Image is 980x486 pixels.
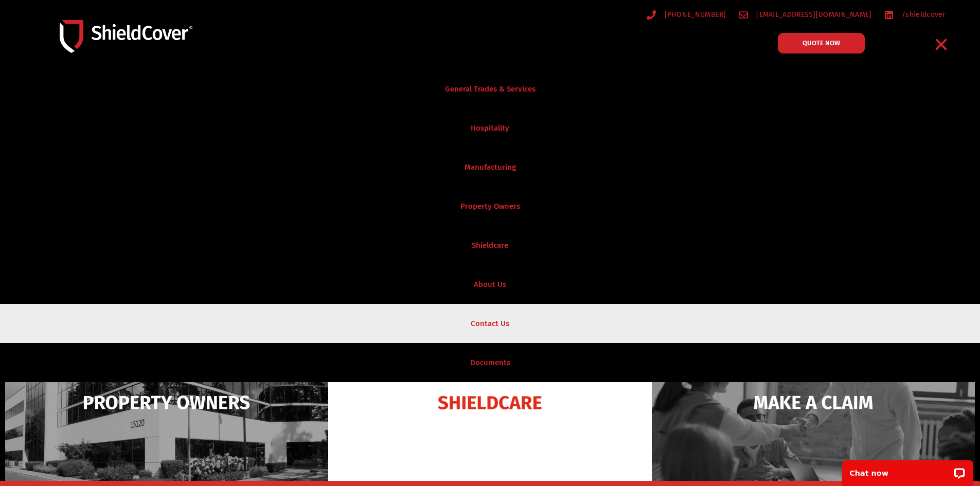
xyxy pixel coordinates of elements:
span: [PHONE_NUMBER] [662,8,726,21]
iframe: LiveChat chat widget [835,454,980,486]
a: [PHONE_NUMBER] [647,8,726,21]
div: Menu Toggle [930,32,954,57]
a: [EMAIL_ADDRESS][DOMAIN_NAME] [739,8,872,21]
span: QUOTE NOW [803,40,840,46]
span: [EMAIL_ADDRESS][DOMAIN_NAME] [754,8,871,21]
img: Shield-Cover-Underwriting-Australia-logo-full [60,20,192,52]
a: /shieldcover [884,8,946,21]
span: /shieldcover [899,8,946,21]
a: QUOTE NOW [778,33,865,53]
